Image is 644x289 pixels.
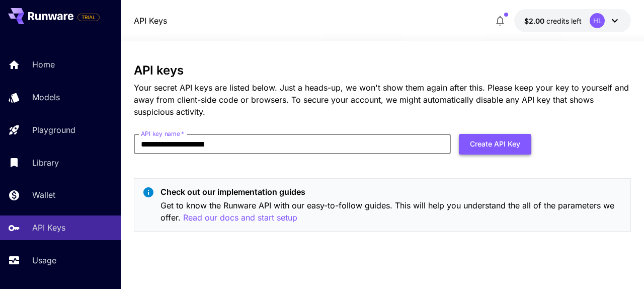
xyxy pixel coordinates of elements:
p: Get to know the Runware API with our easy-to-follow guides. This will help you understand the all... [160,199,622,224]
p: API Keys [32,222,65,234]
span: credits left [546,17,582,25]
p: Playground [32,124,75,136]
h3: API keys [134,63,631,78]
span: $2.00 [524,17,546,25]
p: Models [32,91,60,103]
button: Read our docs and start setup [183,211,297,224]
p: Usage [32,254,56,266]
div: $2.00 [524,16,582,26]
p: Home [32,58,55,70]
div: HL [590,13,605,28]
span: TRIAL [78,14,99,21]
p: Wallet [32,189,55,201]
p: Library [32,157,59,169]
nav: breadcrumb [134,15,167,27]
button: Create API Key [459,134,531,155]
button: $2.00HL [514,9,631,32]
label: API key name [141,129,184,138]
p: Your secret API keys are listed below. Just a heads-up, we won't show them again after this. Plea... [134,82,631,118]
p: Check out our implementation guides [160,186,622,198]
a: API Keys [134,15,167,27]
span: Add your payment card to enable full platform functionality. [77,11,100,23]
